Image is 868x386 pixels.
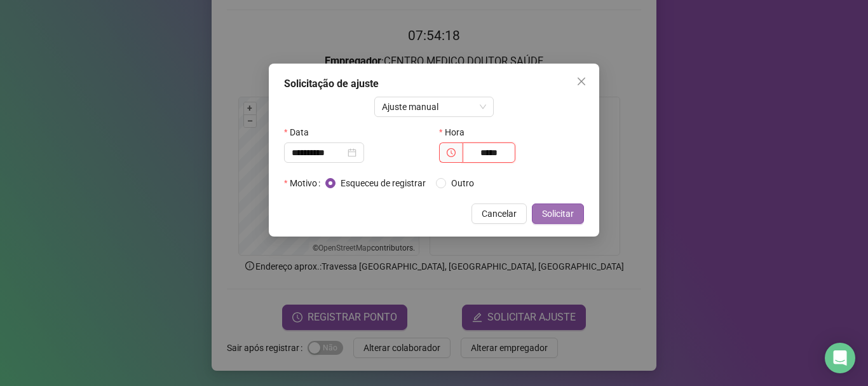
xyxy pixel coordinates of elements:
[447,148,456,157] span: clock-circle
[532,203,584,224] button: Solicitar
[284,122,317,142] label: Data
[284,76,584,92] div: Solicitação de ajuste
[571,71,592,92] button: Close
[482,207,517,221] span: Cancelar
[284,173,325,193] label: Motivo
[336,176,431,190] span: Esqueceu de registrar
[825,343,855,373] div: Open Intercom Messenger
[446,176,479,190] span: Outro
[542,207,574,221] span: Solicitar
[439,122,473,142] label: Hora
[382,97,487,116] span: Ajuste manual
[576,76,587,86] span: close
[471,203,527,224] button: Cancelar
